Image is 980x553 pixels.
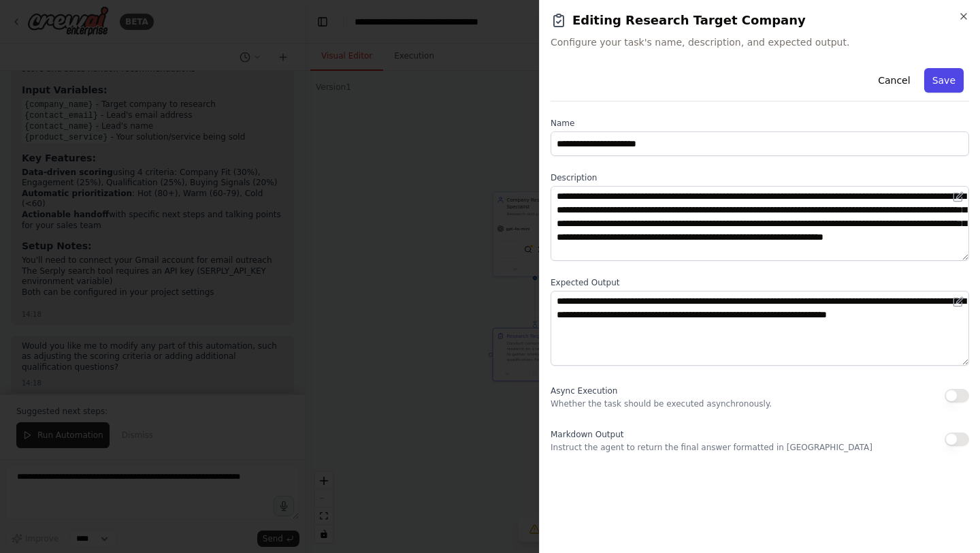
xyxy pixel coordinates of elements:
label: Description [551,172,969,183]
label: Expected Output [551,277,969,288]
button: Open in editor [950,189,966,205]
p: Whether the task should be executed asynchronously. [551,398,772,409]
span: Configure your task's name, description, and expected output. [551,35,969,49]
button: Save [924,68,964,93]
button: Open in editor [950,294,966,310]
span: Markdown Output [551,430,623,439]
h2: Editing Research Target Company [551,11,969,30]
p: Instruct the agent to return the final answer formatted in [GEOGRAPHIC_DATA] [551,442,872,453]
label: Name [551,118,969,129]
span: Async Execution [551,386,617,396]
button: Cancel [870,68,918,93]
